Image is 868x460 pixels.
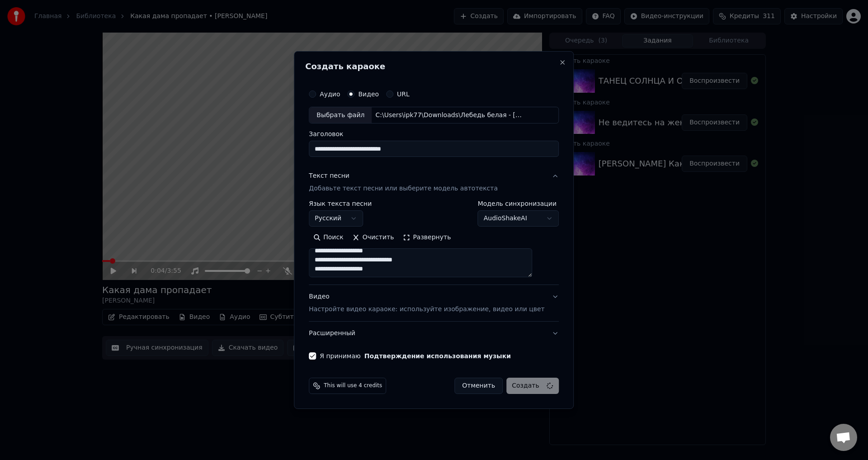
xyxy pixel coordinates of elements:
[305,62,562,71] h2: Создать караоке
[398,231,455,245] button: Развернуть
[309,131,559,138] label: Заголовок
[309,305,544,314] p: Настройте видео караоке: используйте изображение, видео или цвет
[348,231,399,245] button: Очистить
[309,201,372,207] label: Язык текста песни
[309,322,559,345] button: Расширенный
[309,107,372,123] div: Выбрать файл
[309,293,544,314] div: Видео
[309,165,559,201] button: Текст песниДобавьте текст песни или выберите модель автотекста
[309,201,559,285] div: Текст песниДобавьте текст песни или выберите модель автотекста
[454,378,503,394] button: Отменить
[309,185,498,194] p: Добавьте текст песни или выберите модель автотекста
[364,353,511,359] button: Я принимаю
[324,382,382,389] span: This will use 4 credits
[320,91,340,97] label: Аудио
[478,201,559,207] label: Модель синхронизации
[309,285,559,322] button: ВидеоНастройте видео караоке: используйте изображение, видео или цвет
[372,111,525,120] div: C:\Users\ipk77\Downloads\Лебедь белая - [PERSON_NAME].mp4
[320,353,511,359] label: Я принимаю
[309,231,348,245] button: Поиск
[309,172,349,181] div: Текст песни
[358,91,379,97] label: Видео
[397,91,410,97] label: URL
